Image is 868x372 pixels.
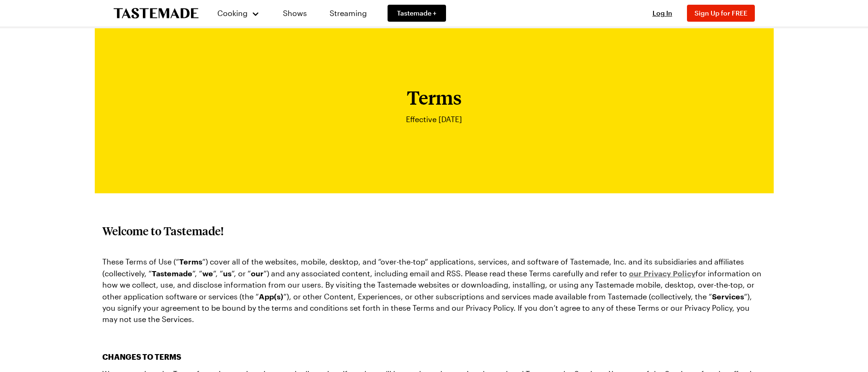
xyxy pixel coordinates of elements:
button: Cooking [217,2,260,25]
strong: Terms [179,256,202,266]
strong: us [223,268,231,278]
a: our Privacy Policy [629,268,695,278]
strong: App(s) [259,291,283,301]
button: Sign Up for FREE [687,5,755,22]
h2: Welcome to Tastemade! [102,223,766,250]
h1: Terms [407,87,462,108]
strong: Tastemade [152,268,192,278]
strong: Services [712,291,744,301]
span: Cooking [217,8,248,17]
span: Sign Up for FREE [694,9,747,17]
button: Log In [644,8,681,18]
span: Log In [653,9,672,17]
p: These Terms of Use (“ “) cover all of the websites, mobile, desktop, and “over-the-top“ applicati... [102,250,766,325]
span: Tastemade + [397,8,437,18]
h3: CHANGES TO TERMS [102,325,766,363]
strong: our [251,268,264,278]
a: Tastemade + [388,5,446,22]
a: To Tastemade Home Page [114,8,198,19]
p: Effective [DATE] [406,114,462,125]
strong: we [202,268,213,278]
